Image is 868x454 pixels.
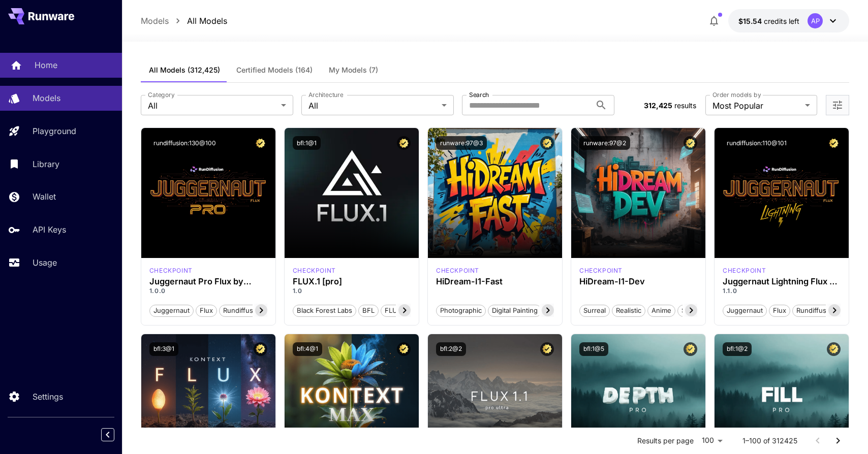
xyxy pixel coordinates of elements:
[293,266,336,275] p: checkpoint
[808,13,823,28] div: AP
[329,66,378,75] span: My Models (7)
[647,304,675,317] button: Anime
[612,306,645,316] span: Realistic
[33,256,57,269] p: Usage
[723,277,841,286] h3: Juggernaut Lightning Flux by RunDiffusion
[712,90,761,99] label: Order models by
[308,100,438,112] span: All
[293,306,356,316] span: Black Forest Labs
[764,17,799,25] span: credits left
[33,125,76,137] p: Playground
[149,277,267,286] div: Juggernaut Pro Flux by RunDiffusion
[793,306,840,316] span: rundiffusion
[293,342,322,356] button: bfl:4@1
[397,136,411,150] button: Certified Model – Vetted for best performance and includes a commercial license.
[150,306,193,316] span: juggernaut
[677,304,710,317] button: Stylized
[35,59,57,71] p: Home
[308,90,343,99] label: Architecture
[141,15,169,27] a: Models
[698,433,726,448] div: 100
[579,342,608,356] button: bfl:1@5
[488,306,541,316] span: Digital Painting
[723,342,752,356] button: bfl:1@2
[149,342,178,356] button: bfl:3@1
[293,277,411,286] div: FLUX.1 [pro]
[149,266,193,275] div: FLUX.1 D
[644,101,672,110] span: 312,425
[219,304,267,317] button: rundiffusion
[254,342,267,356] button: Certified Model – Vetted for best performance and includes a commercial license.
[148,90,175,99] label: Category
[769,304,790,317] button: flux
[540,136,554,150] button: Certified Model – Vetted for best performance and includes a commercial license.
[33,190,56,203] p: Wallet
[684,136,697,150] button: Certified Model – Vetted for best performance and includes a commercial license.
[381,306,427,316] span: FLUX.1 [pro]
[723,306,766,316] span: juggernaut
[236,66,313,75] span: Certified Models (164)
[293,136,321,150] button: bfl:1@1
[109,426,122,444] div: Collapse sidebar
[187,15,227,27] a: All Models
[827,136,841,150] button: Certified Model – Vetted for best performance and includes a commercial license.
[33,92,60,104] p: Models
[678,306,709,316] span: Stylized
[254,136,267,150] button: Certified Model – Vetted for best performance and includes a commercial license.
[436,277,554,286] h3: HiDream-I1-Fast
[723,266,766,275] div: FLUX.1 D
[436,136,487,150] button: runware:97@3
[579,304,610,317] button: Surreal
[579,277,697,286] h3: HiDream-I1-Dev
[728,9,849,33] button: $15.53572AP
[33,223,66,236] p: API Keys
[293,286,411,296] p: 1.0
[196,306,216,316] span: flux
[436,266,479,275] div: HiDream Fast
[293,304,356,317] button: Black Forest Labs
[612,304,645,317] button: Realistic
[579,266,623,275] p: checkpoint
[101,428,114,441] button: Collapse sidebar
[293,266,336,275] div: fluxpro
[148,100,277,112] span: All
[358,304,379,317] button: BFL
[792,304,840,317] button: rundiffusion
[488,304,542,317] button: Digital Painting
[723,286,841,296] p: 1.1.0
[648,306,675,316] span: Anime
[723,136,791,150] button: rundiffusion:110@101
[436,266,479,275] p: checkpoint
[220,306,266,316] span: rundiffusion
[436,304,486,317] button: Photographic
[436,342,466,356] button: bfl:2@2
[831,99,844,112] button: Open more filters
[149,304,194,317] button: juggernaut
[637,436,694,446] p: Results per page
[769,306,790,316] span: flux
[828,431,848,451] button: Go to next page
[381,304,428,317] button: FLUX.1 [pro]
[827,342,841,356] button: Certified Model – Vetted for best performance and includes a commercial license.
[397,342,411,356] button: Certified Model – Vetted for best performance and includes a commercial license.
[437,306,485,316] span: Photographic
[540,342,554,356] button: Certified Model – Vetted for best performance and includes a commercial license.
[712,100,801,112] span: Most Popular
[149,266,193,275] p: checkpoint
[723,304,767,317] button: juggernaut
[684,342,697,356] button: Certified Model – Vetted for best performance and includes a commercial license.
[579,136,630,150] button: runware:97@2
[674,101,696,110] span: results
[738,17,764,25] span: $15.54
[579,266,623,275] div: HiDream Dev
[723,266,766,275] p: checkpoint
[580,306,609,316] span: Surreal
[196,304,217,317] button: flux
[359,306,378,316] span: BFL
[149,66,220,75] span: All Models (312,425)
